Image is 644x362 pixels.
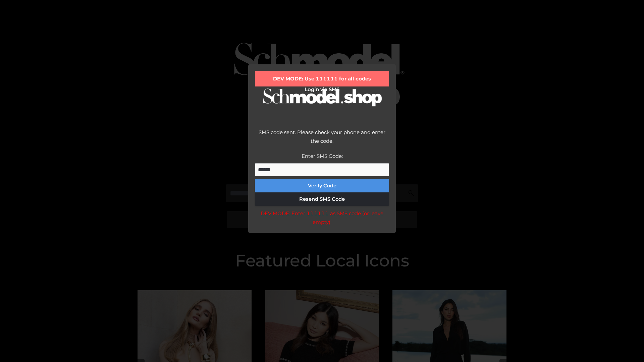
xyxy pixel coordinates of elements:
[255,86,389,93] h2: Login via SMS
[302,153,343,159] label: Enter SMS Code:
[255,192,389,206] button: Resend SMS Code
[255,179,389,192] button: Verify Code
[255,209,389,226] div: DEV MODE: Enter 111111 as SMS code (or leave empty).
[255,128,389,152] div: SMS code sent. Please check your phone and enter the code.
[255,71,389,86] div: DEV MODE: Use 111111 for all codes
